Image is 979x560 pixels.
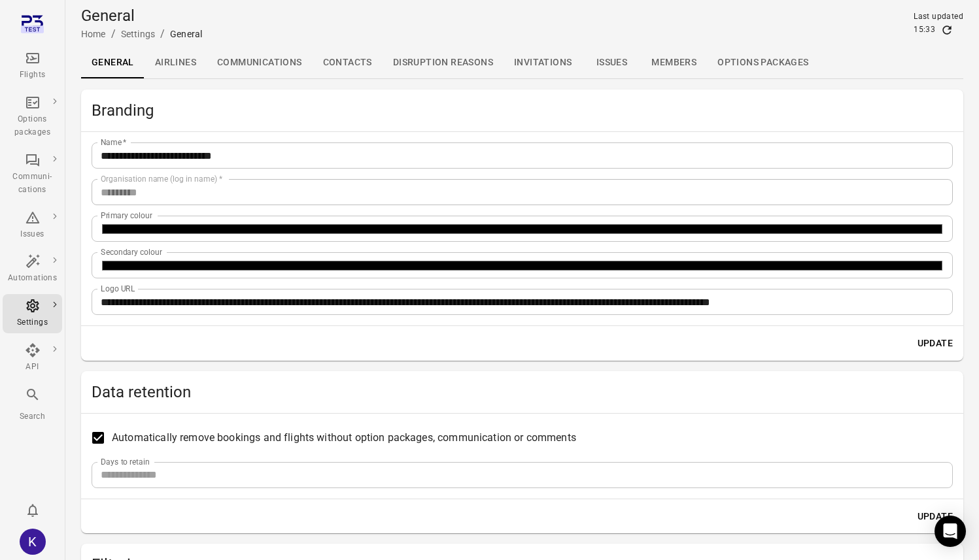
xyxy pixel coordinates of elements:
a: Issues [582,47,641,78]
div: Settings [8,316,57,329]
a: Automations [3,250,62,289]
button: Refresh data [940,24,953,37]
label: Primary colour [101,210,152,221]
div: 15:33 [914,24,935,37]
a: Home [81,29,106,39]
div: Open Intercom Messenger [935,516,966,547]
nav: Breadcrumbs [81,26,202,42]
div: Local navigation [81,47,963,78]
label: Organisation name (log in name) [101,173,222,184]
div: Issues [8,228,57,241]
div: API [8,361,57,374]
a: Issues [3,206,62,245]
label: Days to retain [101,456,150,467]
a: Settings [121,29,155,39]
a: Communications [207,47,313,78]
a: Airlines [145,47,207,78]
li: / [160,26,165,42]
a: API [3,338,62,378]
h1: General [81,5,202,26]
a: Members [641,47,707,78]
div: Communi-cations [8,171,57,197]
a: Settings [3,294,62,333]
a: Invitations [504,47,582,78]
button: Search [3,383,62,427]
div: Options packages [8,113,57,139]
h2: Data retention [92,382,953,403]
div: Last updated [914,10,963,24]
label: Secondary colour [101,246,162,257]
label: Name [101,137,127,148]
a: Flights [3,46,62,86]
a: General [81,47,145,78]
button: kjasva [14,523,51,560]
div: Flights [8,69,57,82]
div: Automations [8,272,57,285]
a: Contacts [313,47,383,78]
div: K [20,529,46,555]
h2: Branding [92,100,953,121]
label: Logo URL [101,283,135,294]
button: Update [912,504,958,529]
li: / [111,26,116,42]
div: General [170,27,202,41]
a: Options packages [707,47,819,78]
a: Communi-cations [3,148,62,201]
span: Automatically remove bookings and flights without option packages, communication or comments [112,430,576,446]
a: Disruption reasons [383,47,504,78]
button: Update [912,331,958,355]
a: Options packages [3,91,62,143]
button: Notifications [20,497,46,523]
div: Search [8,410,57,423]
